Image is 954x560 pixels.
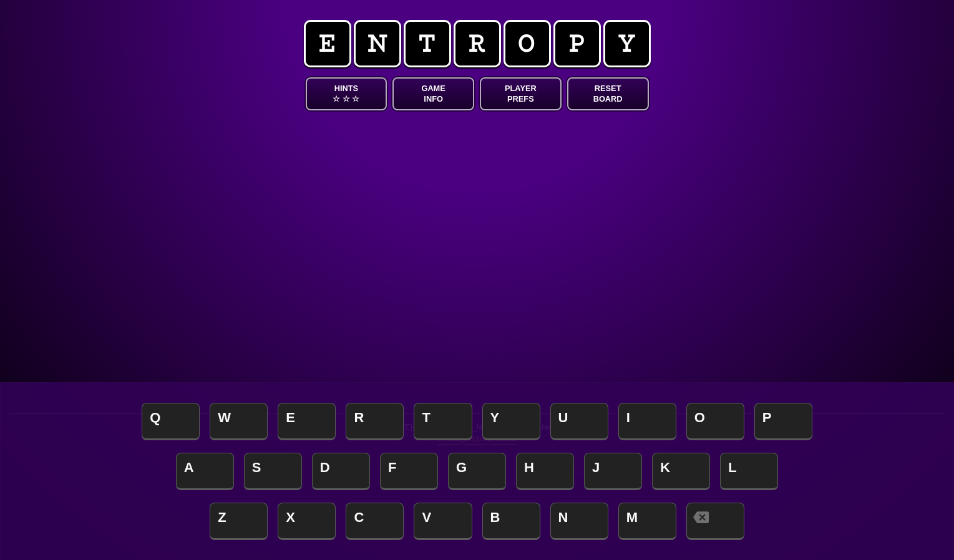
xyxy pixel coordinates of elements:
[553,20,601,67] span: p
[404,20,451,67] span: t
[333,94,340,104] span: ☆
[352,94,359,104] span: ☆
[464,433,490,445] a: Support
[480,77,562,110] button: PlayerPrefs
[492,433,517,445] a: Tutorial
[343,94,350,104] span: ☆
[567,77,649,110] button: ResetBoard
[392,77,474,110] button: GameInfo
[354,20,401,67] span: n
[603,20,651,67] span: y
[304,20,351,67] span: e
[10,422,944,452] p: © [DATE]-[DATE] [DOMAIN_NAME] — all rights reserved. | |
[454,20,501,67] span: r
[306,77,387,110] button: Hints☆ ☆ ☆
[504,20,551,67] span: o
[437,433,462,445] a: Privacy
